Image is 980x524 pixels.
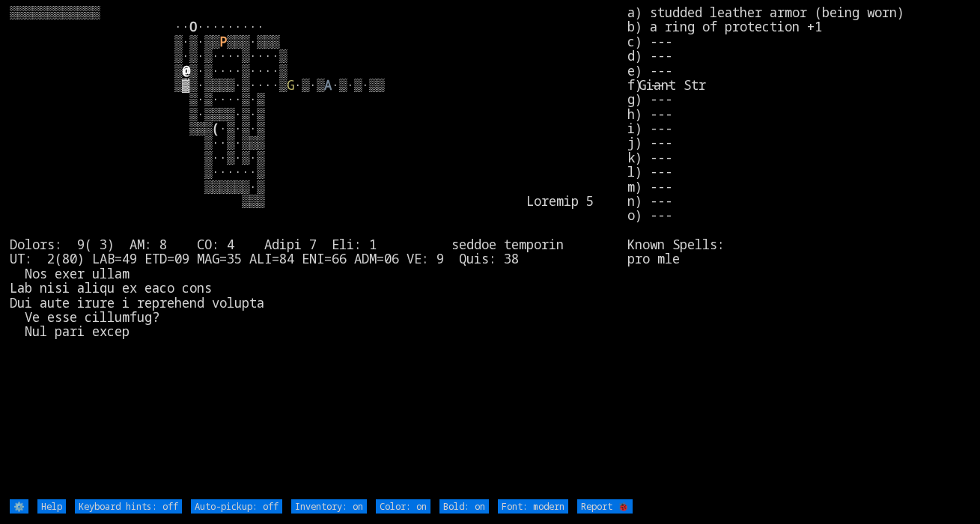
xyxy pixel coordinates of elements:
input: Bold: on [439,499,489,514]
input: ⚙️ [10,499,28,514]
font: G [287,76,294,94]
input: Auto-pickup: off [191,499,282,514]
input: Keyboard hints: off [75,499,182,514]
input: Help [37,499,66,514]
stats: a) studded leather armor (being worn) b) a ring of protection +1 c) --- d) --- e) --- f) --- g) -... [627,5,970,498]
larn: ▒▒▒▒▒▒▒▒▒▒▒▒ ·· ········· ▒·▒·▒▒ ▒▒▒·▒▒▒ ▒·▒·▒····▒····▒ ▒ ▒·▒····▒····▒ ▒▓▒·▒▒▒▒·▒····▒ ·▒·▒ ·▒·... [10,5,627,498]
input: Font: modern [498,499,568,514]
font: O [189,18,197,35]
font: A [324,76,332,94]
font: P [219,33,227,50]
input: Inventory: on [291,499,367,514]
input: Color: on [376,499,430,514]
font: ( [212,120,219,137]
input: Report 🐞 [577,499,633,514]
font: @ [182,62,189,79]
